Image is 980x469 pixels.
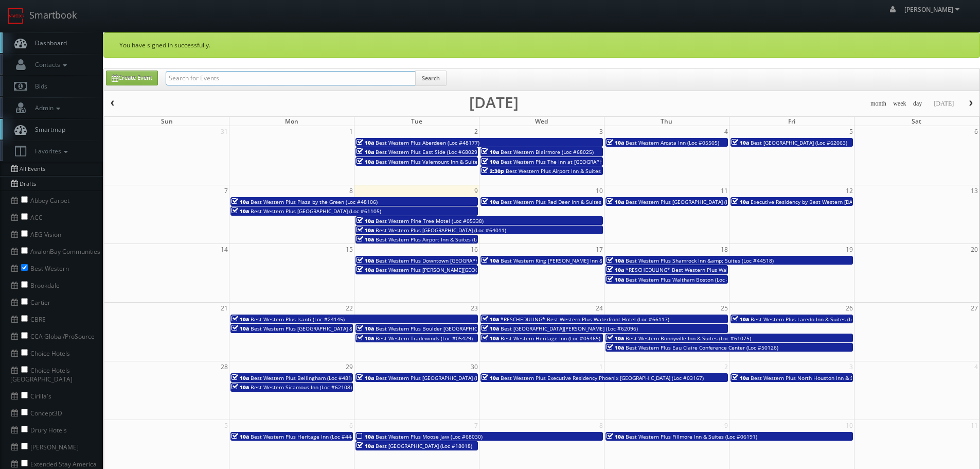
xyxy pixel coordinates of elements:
span: Best Western Heritage Inn (Loc #05465) [501,335,600,342]
span: Best Western Plus Airport Inn & Suites (Loc #45086) [506,167,634,175]
span: 10a [607,335,624,342]
span: 2 [723,361,729,372]
span: 11 [720,185,729,196]
button: Search [415,71,447,86]
span: 10a [357,335,374,342]
span: 7 [473,420,479,431]
span: Best Western Plus Valemount Inn & Suites (Loc #62120) [376,158,514,165]
span: 29 [345,361,354,372]
span: Best Western Plus Heritage Inn (Loc #44463) [251,433,362,440]
span: 16 [470,244,479,255]
span: 10a [357,325,374,332]
span: 4 [973,361,979,372]
span: Tue [411,117,422,126]
span: Executive Residency by Best Western [DATE] (Loc #44764) [751,198,894,205]
span: [PERSON_NAME] [904,5,963,14]
span: 10 [845,420,854,431]
span: 1 [598,361,604,372]
span: Best Western Plus Waltham Boston (Loc #22009) [626,276,747,283]
span: 2 [473,126,479,137]
span: Best Western Tradewinds (Loc #05429) [376,335,473,342]
span: 10a [357,442,374,449]
span: Smartmap [30,125,65,134]
span: Best Western Plus East Side (Loc #68029) [376,148,479,155]
span: 2:30p [482,167,504,175]
span: 5 [223,420,229,431]
span: *RESCHEDULING* Best Western Plus Waterfront Hotel (Loc #66117) [501,316,669,323]
span: 10a [732,374,749,381]
span: Best Western Plus Shamrock Inn &amp; Suites (Loc #44518) [626,257,774,264]
span: 8 [348,185,354,196]
span: 10a [357,217,374,224]
span: 10a [482,257,499,264]
button: month [867,97,890,110]
span: 10a [357,227,374,234]
span: 21 [220,303,229,314]
span: 23 [470,303,479,314]
button: day [910,97,926,110]
span: Dashboard [30,39,67,47]
span: 10a [482,374,499,381]
span: Best Western Plus Fillmore Inn & Suites (Loc #06191) [626,433,757,440]
span: 10a [482,335,499,342]
span: 10a [357,139,374,146]
span: Thu [661,117,672,126]
span: 17 [595,244,604,255]
span: 10 [595,185,604,196]
span: Best Western Plus Airport Inn & Suites (Loc #68034) [376,236,504,243]
span: 10a [482,316,499,323]
span: Best [GEOGRAPHIC_DATA] (Loc #62063) [751,139,847,146]
span: Best Western Plus Executive Residency Phoenix [GEOGRAPHIC_DATA] (Loc #03167) [501,374,704,381]
span: Best Western Blairmore (Loc #68025) [501,148,594,155]
span: Best Western Arcata Inn (Loc #05505) [626,139,719,146]
span: 10a [357,374,374,381]
span: 14 [220,244,229,255]
span: Best Western Pine Tree Motel (Loc #05338) [376,217,484,224]
span: Best Western Plus [GEOGRAPHIC_DATA] (Loc #64011) [376,227,506,234]
span: 22 [345,303,354,314]
span: 31 [220,126,229,137]
span: 10a [482,198,499,205]
span: 10a [357,158,374,165]
span: Best Western Bonnyville Inn & Suites (Loc #61075) [626,335,751,342]
span: 10a [357,148,374,155]
span: 10a [231,374,249,381]
span: 10a [732,139,749,146]
span: 10a [732,198,749,205]
span: Best Western Plus Downtown [GEOGRAPHIC_DATA] (Loc #48199) [376,257,534,264]
span: Best Western Plus [GEOGRAPHIC_DATA] (Loc #50153) [376,374,506,381]
span: 13 [970,185,979,196]
span: 9 [473,185,479,196]
span: 26 [845,303,854,314]
span: Best Western Plus The Inn at [GEOGRAPHIC_DATA][PERSON_NAME] (Loc #61082) [501,158,699,165]
span: 11 [970,420,979,431]
span: Best Western Plus Aberdeen (Loc #48177) [376,139,479,146]
span: Best Western Plus Red Deer Inn & Suites (Loc #61062) [501,198,635,205]
span: Best Western Sicamous Inn (Loc #62108) [251,384,352,391]
span: Sat [912,117,921,126]
span: Admin [30,103,63,112]
span: 18 [720,244,729,255]
span: 10a [231,433,249,440]
span: 1 [348,126,354,137]
span: Best [GEOGRAPHIC_DATA][PERSON_NAME] (Loc #62096) [501,325,638,332]
span: 10a [231,384,249,391]
h2: [DATE] [469,97,519,108]
span: Wed [535,117,548,126]
span: 10a [482,325,499,332]
span: 10a [607,344,624,351]
span: 10a [607,276,624,283]
span: 10a [357,236,374,243]
span: 30 [470,361,479,372]
button: week [889,97,910,110]
input: Search for Events [166,71,416,85]
span: Favorites [30,147,70,155]
img: smartbook-logo.png [8,8,24,24]
span: 5 [848,126,854,137]
span: Mon [285,117,298,126]
span: 8 [598,420,604,431]
span: 10a [357,433,374,440]
span: *RESCHEDULING* Best Western Plus Waltham Boston (Loc #22009) [626,266,793,273]
span: 10a [607,257,624,264]
span: Best Western Plus North Houston Inn & Suites (Loc #44475) [751,374,899,381]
